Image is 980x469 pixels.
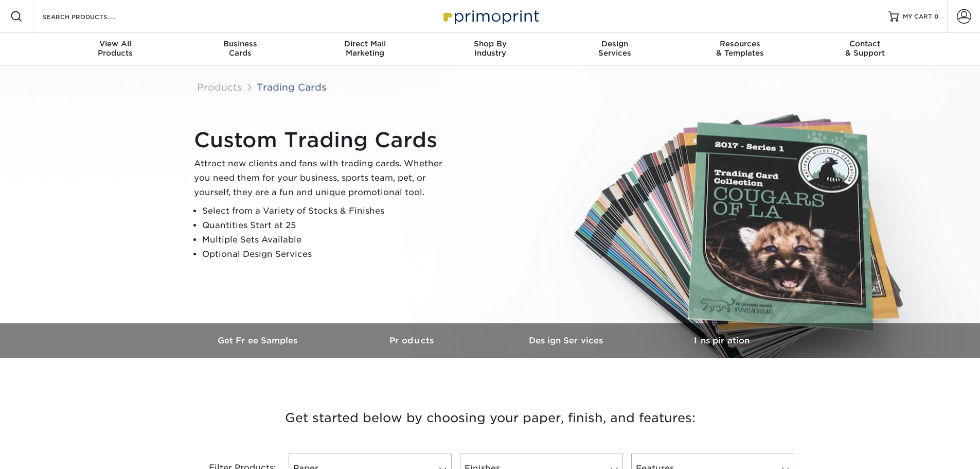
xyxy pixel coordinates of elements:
[803,33,928,66] a: Contact& Support
[302,39,427,58] div: Marketing
[645,336,799,345] h3: Inspiration
[678,39,803,58] div: & Templates
[490,323,645,358] a: Design Services
[439,5,542,27] img: Primoprint
[202,204,451,218] li: Select from a Variety of Stocks & Finishes
[678,39,803,48] span: Resources
[302,39,427,48] span: Direct Mail
[189,395,791,441] h3: Get started below by choosing your paper, finish, and features:
[177,33,302,66] a: BusinessCards
[202,218,451,233] li: Quantities Start at 25
[53,39,178,58] div: Products
[182,323,336,358] a: Get Free Samples
[53,39,178,48] span: View All
[202,247,451,262] li: Optional Design Services
[336,323,490,358] a: Products
[42,10,142,23] input: SEARCH PRODUCTS.....
[177,39,302,48] span: Business
[177,39,302,58] div: Cards
[553,33,678,66] a: DesignServices
[803,39,928,58] div: & Support
[182,336,336,345] h3: Get Free Samples
[427,33,553,66] a: Shop ByIndustry
[194,128,451,152] h1: Custom Trading Cards
[202,233,451,247] li: Multiple Sets Available
[903,12,932,21] span: MY CART
[336,336,490,345] h3: Products
[490,336,645,345] h3: Design Services
[553,39,678,58] div: Services
[194,157,451,200] p: Attract new clients and fans with trading cards. Whether you need them for your business, sports ...
[197,81,242,93] a: Products
[53,33,178,66] a: View AllProducts
[645,323,799,358] a: Inspiration
[302,33,427,66] a: Direct MailMarketing
[553,39,678,48] span: Design
[427,39,553,48] span: Shop By
[934,13,939,20] span: 0
[427,39,553,58] div: Industry
[257,81,327,93] a: Trading Cards
[678,33,803,66] a: Resources& Templates
[803,39,928,48] span: Contact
